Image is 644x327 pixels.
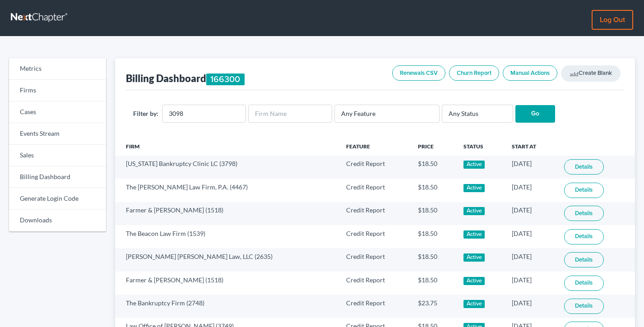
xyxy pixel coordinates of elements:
[411,137,456,155] th: Price
[162,104,246,122] input: Firm ID
[411,247,456,270] td: $18.50
[505,271,557,294] td: [DATE]
[395,65,448,81] a: Renewals CSV
[411,201,456,224] td: $18.50
[564,275,604,290] a: Details
[339,224,411,247] td: Credit Report
[564,158,604,174] a: Details
[9,80,106,101] a: Firms
[339,271,411,294] td: Credit Report
[115,137,339,155] th: Firm
[339,155,411,178] td: Credit Report
[248,104,332,122] input: Firm Name
[411,294,456,317] td: $23.75
[9,145,106,166] a: Sales
[339,137,411,155] th: Feature
[505,201,557,224] td: [DATE]
[564,205,604,220] a: Details
[505,247,557,270] td: [DATE]
[505,65,560,81] a: Manual Actions
[339,294,411,317] td: Credit Report
[9,188,106,210] a: Generate Login Code
[126,71,245,84] div: Billing Dashboard
[411,178,456,201] td: $18.50
[115,155,339,178] td: [US_STATE] Bankruptcy Clinic LC (3798)
[463,253,485,261] div: Active
[564,182,604,197] a: Details
[463,276,485,284] div: Active
[9,123,106,145] a: Events Stream
[505,294,557,317] td: [DATE]
[9,58,106,80] a: Metrics
[564,298,604,313] a: Details
[564,228,604,244] a: Details
[505,224,557,247] td: [DATE]
[564,251,604,267] a: Details
[9,166,106,188] a: Billing Dashboard
[115,178,339,201] td: The [PERSON_NAME] Law Firm, P.A. (4467)
[463,230,485,238] div: Active
[115,294,339,317] td: The Bankruptcy Firm (2748)
[115,224,339,247] td: The Beacon Law Firm (1539)
[339,247,411,270] td: Credit Report
[456,137,504,155] th: Status
[339,201,411,224] td: Credit Report
[573,70,579,76] i: add
[505,178,557,201] td: [DATE]
[463,206,485,214] div: Active
[115,201,339,224] td: Farmer & [PERSON_NAME] (1518)
[115,271,339,294] td: Farmer & [PERSON_NAME] (1518)
[515,104,555,122] input: Go
[206,73,245,84] div: 166300
[564,65,621,81] a: addCreate Blank
[9,101,106,123] a: Cases
[463,183,485,191] div: Active
[463,160,485,168] div: Active
[339,178,411,201] td: Credit Report
[9,210,106,231] a: Downloads
[411,155,456,178] td: $18.50
[505,137,557,155] th: Start At
[463,299,485,307] div: Active
[505,155,557,178] td: [DATE]
[452,65,502,81] a: Churn Report
[115,247,339,270] td: [PERSON_NAME] [PERSON_NAME] Law, LLC (2635)
[133,108,158,117] label: Filter by:
[411,224,456,247] td: $18.50
[592,10,633,30] a: Log out
[411,271,456,294] td: $18.50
